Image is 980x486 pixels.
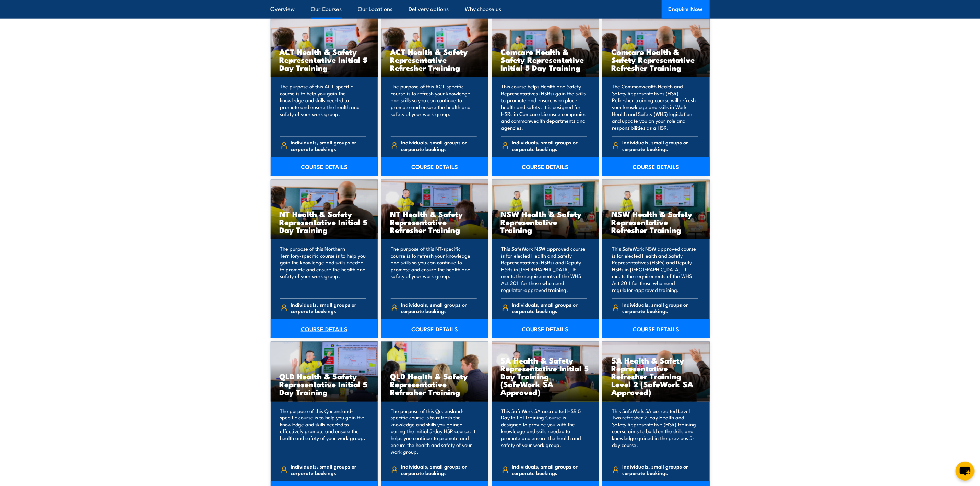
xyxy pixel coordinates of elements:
p: This SafeWork NSW approved course is for elected Health and Safety Representatives (HSRs) and Dep... [612,245,698,293]
h3: SA Health & Safety Representative Initial 5 Day Training (SafeWork SA Approved) [501,356,590,396]
h3: NT Health & Safety Representative Initial 5 Day Training [280,210,369,234]
span: Individuals, small groups or corporate bookings [401,301,477,314]
button: chat-button [956,462,975,481]
p: The Commonwealth Health and Safety Representatives (HSR) Refresher training course will refresh y... [612,83,698,131]
a: COURSE DETAILS [271,157,378,176]
p: The purpose of this ACT-specific course is to help you gain the knowledge and skills needed to pr... [280,83,366,131]
span: Individuals, small groups or corporate bookings [623,301,698,314]
p: The purpose of this Queensland-specific course is to help you gain the knowledge and skills neede... [280,407,366,455]
span: Individuals, small groups or corporate bookings [512,139,587,152]
h3: NSW Health & Safety Representative Training [501,210,590,234]
span: Individuals, small groups or corporate bookings [401,463,477,476]
h3: Comcare Health & Safety Representative Initial 5 Day Training [501,48,590,71]
p: The purpose of this ACT-specific course is to refresh your knowledge and skills so you can contin... [391,83,477,131]
a: COURSE DETAILS [381,157,488,176]
p: This SafeWork SA accredited Level Two refresher 2-day Health and Safety Representative (HSR) trai... [612,407,698,455]
h3: ACT Health & Safety Representative Refresher Training [390,48,480,71]
p: This SafeWork NSW approved course is for elected Health and Safety Representatives (HSRs) and Dep... [501,245,588,293]
a: COURSE DETAILS [602,157,710,176]
h3: QLD Health & Safety Representative Refresher Training [390,372,480,396]
h3: QLD Health & Safety Representative Initial 5 Day Training [280,372,369,396]
h3: Comcare Health & Safety Representative Refresher Training [611,48,701,71]
p: The purpose of this Queensland-specific course is to refresh the knowledge and skills you gained ... [391,407,477,455]
p: The purpose of this Northern Territory-specific course is to help you gain the knowledge and skil... [280,245,366,293]
a: COURSE DETAILS [381,319,488,338]
h3: ACT Health & Safety Representative Initial 5 Day Training [280,48,369,71]
span: Individuals, small groups or corporate bookings [512,301,587,314]
a: COURSE DETAILS [492,157,599,176]
h3: NSW Health & Safety Representative Refresher Training [611,210,701,234]
a: COURSE DETAILS [271,319,378,338]
p: This SafeWork SA accredited HSR 5 Day Initial Training Course is designed to provide you with the... [501,407,588,455]
a: COURSE DETAILS [492,319,599,338]
span: Individuals, small groups or corporate bookings [291,463,366,476]
span: Individuals, small groups or corporate bookings [623,463,698,476]
a: COURSE DETAILS [602,319,710,338]
span: Individuals, small groups or corporate bookings [623,139,698,152]
p: This course helps Health and Safety Representatives (HSRs) gain the skills to promote and ensure ... [501,83,588,131]
span: Individuals, small groups or corporate bookings [512,463,587,476]
h3: NT Health & Safety Representative Refresher Training [390,210,480,234]
span: Individuals, small groups or corporate bookings [401,139,477,152]
span: Individuals, small groups or corporate bookings [291,139,366,152]
span: Individuals, small groups or corporate bookings [291,301,366,314]
h3: SA Health & Safety Representative Refresher Training Level 2 (SafeWork SA Approved) [611,356,701,396]
p: The purpose of this NT-specific course is to refresh your knowledge and skills so you can continu... [391,245,477,293]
